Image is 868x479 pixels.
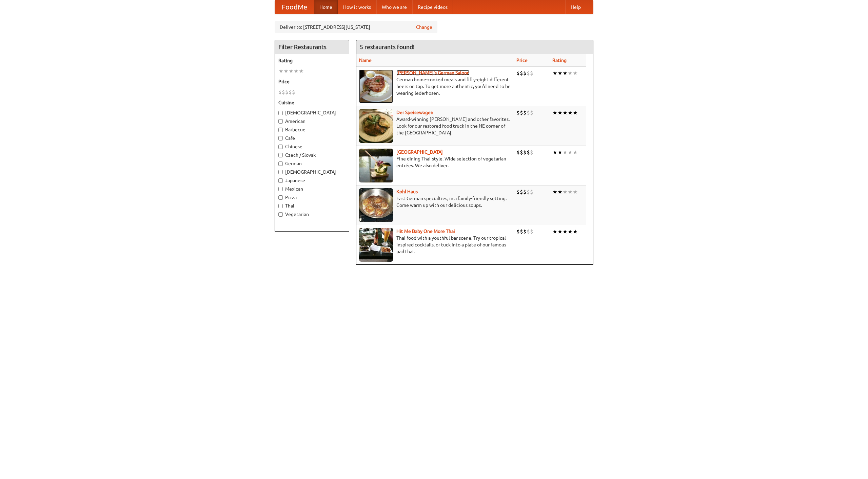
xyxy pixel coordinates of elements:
li: ★ [557,228,563,235]
li: $ [520,69,523,77]
li: ★ [289,67,294,75]
li: ★ [568,228,573,235]
li: $ [530,188,533,196]
li: $ [527,188,530,196]
li: $ [278,88,282,96]
li: $ [527,109,530,116]
label: Czech / Slovak [278,152,346,158]
label: Chinese [278,143,346,150]
li: $ [530,69,533,77]
li: $ [516,188,520,196]
label: Thai [278,202,346,209]
li: $ [520,188,523,196]
label: Pizza [278,194,346,201]
li: $ [530,149,533,156]
li: $ [530,109,533,116]
li: ★ [573,228,578,235]
img: satay.jpg [359,149,393,182]
li: ★ [568,69,573,77]
p: Award-winning [PERSON_NAME] and other favorites. Look for our restored food truck in the NE corne... [359,116,511,136]
label: Cafe [278,135,346,141]
label: Vegetarian [278,211,346,218]
li: ★ [573,188,578,196]
li: $ [523,69,527,77]
h5: Rating [278,57,346,64]
li: ★ [563,69,568,77]
input: Japanese [278,178,283,183]
li: $ [516,69,520,77]
a: Price [516,58,528,63]
p: Thai food with a youthful bar scene. Try our tropical inspired cocktails, or tuck into a plate of... [359,235,511,255]
img: esthers.jpg [359,69,393,103]
li: ★ [283,67,289,75]
li: ★ [552,188,557,196]
a: [PERSON_NAME]'s German Saloon [396,70,470,75]
li: ★ [557,149,563,156]
li: ★ [557,69,563,77]
li: ★ [552,149,557,156]
li: $ [527,69,530,77]
li: ★ [573,149,578,156]
a: Rating [552,58,567,63]
label: German [278,160,346,167]
li: $ [530,228,533,235]
a: Der Speisewagen [396,110,433,115]
a: How it works [338,0,376,14]
img: babythai.jpg [359,228,393,262]
input: German [278,161,283,166]
b: Kohl Haus [396,189,418,194]
li: ★ [568,149,573,156]
li: $ [289,88,292,96]
a: Name [359,58,372,63]
li: ★ [568,188,573,196]
div: Deliver to: [STREET_ADDRESS][US_STATE] [275,21,437,33]
li: $ [292,88,295,96]
li: ★ [552,228,557,235]
li: $ [527,149,530,156]
li: ★ [568,109,573,116]
img: kohlhaus.jpg [359,188,393,222]
input: Cafe [278,136,283,140]
ng-pluralize: 5 restaurants found! [360,44,415,50]
li: $ [523,228,527,235]
h5: Price [278,78,346,85]
a: Home [314,0,338,14]
li: ★ [294,67,299,75]
li: ★ [563,149,568,156]
li: ★ [299,67,304,75]
li: $ [516,149,520,156]
label: Japanese [278,177,346,184]
label: [DEMOGRAPHIC_DATA] [278,109,346,116]
label: American [278,118,346,125]
li: $ [520,228,523,235]
li: ★ [557,188,563,196]
img: speisewagen.jpg [359,109,393,143]
li: $ [520,149,523,156]
li: $ [282,88,285,96]
input: Mexican [278,187,283,191]
p: East German specialties, in a family-friendly setting. Come warm up with our delicious soups. [359,195,511,209]
input: American [278,119,283,124]
b: Hit Me Baby One More Thai [396,228,455,234]
li: ★ [573,69,578,77]
input: Barbecue [278,128,283,132]
a: [GEOGRAPHIC_DATA] [396,149,443,155]
a: FoodMe [275,0,314,14]
h5: Cuisine [278,99,346,106]
li: $ [523,188,527,196]
li: ★ [552,69,557,77]
li: ★ [563,228,568,235]
li: $ [523,149,527,156]
li: ★ [563,109,568,116]
input: Chinese [278,145,283,149]
a: Help [565,0,586,14]
input: Thai [278,204,283,208]
li: $ [516,228,520,235]
li: ★ [552,109,557,116]
li: $ [520,109,523,116]
li: ★ [563,188,568,196]
a: Who we are [376,0,412,14]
